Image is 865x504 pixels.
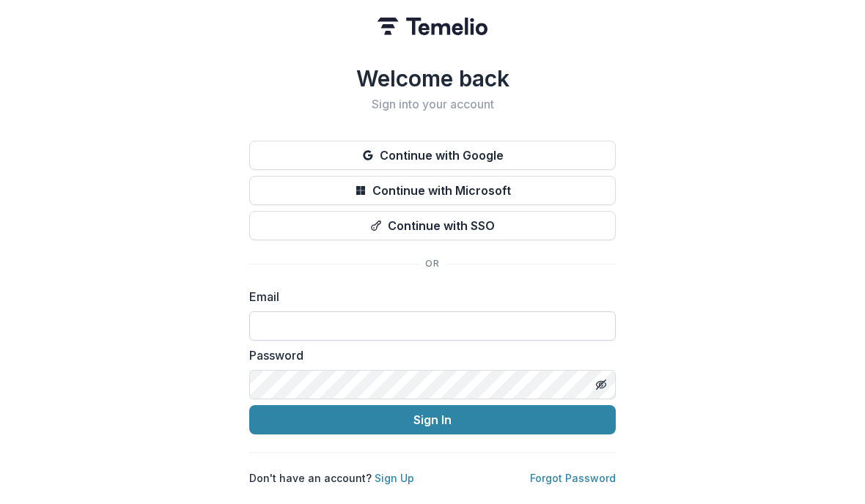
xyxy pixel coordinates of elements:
[378,18,487,35] img: Temelio
[249,176,616,205] button: Continue with Microsoft
[249,211,616,240] button: Continue with SSO
[375,472,414,484] a: Sign Up
[249,470,414,486] p: Don't have an account?
[249,405,616,434] button: Sign In
[530,472,616,484] a: Forgot Password
[249,141,616,170] button: Continue with Google
[249,288,607,305] label: Email
[589,373,613,396] button: Toggle password visibility
[249,65,616,92] h1: Welcome back
[249,97,616,111] h2: Sign into your account
[249,346,607,364] label: Password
